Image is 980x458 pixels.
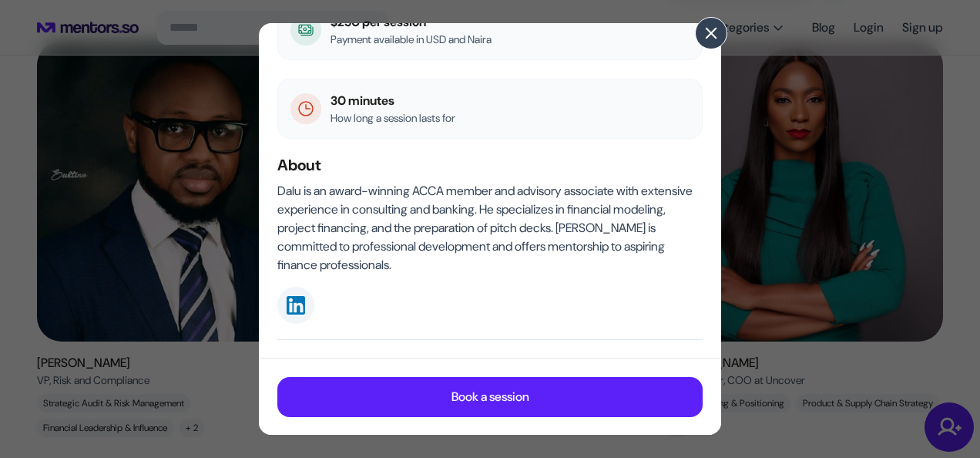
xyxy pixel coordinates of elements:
h5: What you can learn [277,355,703,377]
h5: About [277,154,703,176]
button: Book a session [277,376,703,416]
p: How long a session lasts for [331,110,455,126]
p: 30 minutes [331,92,455,110]
p: Payment available in USD and Naira [331,32,492,47]
p: Dalu is an award-winning ACCA member and advisory associate with extensive experience in consulti... [277,182,703,274]
img: linkedin [287,296,305,315]
p: Book a session [451,387,529,406]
